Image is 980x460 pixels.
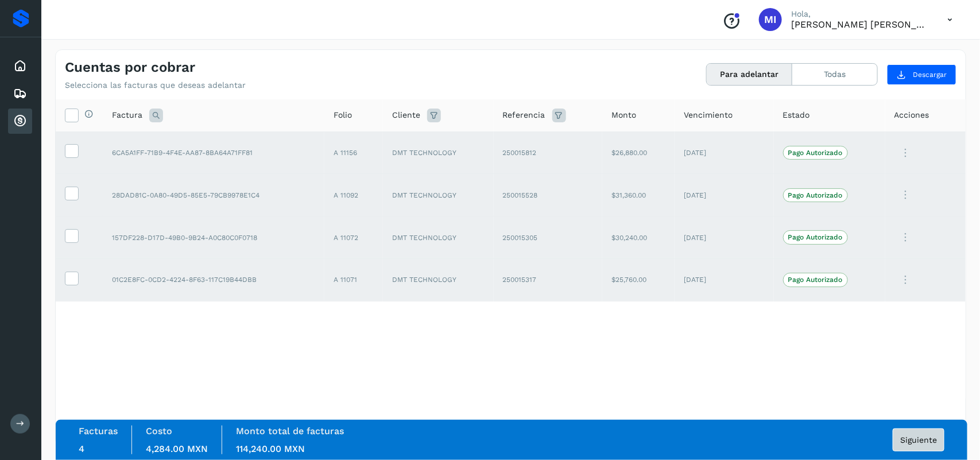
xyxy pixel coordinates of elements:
[79,443,84,454] span: 4
[8,53,32,79] div: Inicio
[675,258,773,301] td: [DATE]
[146,426,172,436] label: Costo
[602,217,675,259] td: $30,240.00
[913,69,947,80] span: Descargar
[503,109,545,121] span: Referencia
[79,426,118,436] label: Facturas
[791,19,929,30] p: Magda Imelda Ramos Gelacio
[334,109,352,121] span: Folio
[236,426,344,436] label: Monto total de facturas
[383,217,494,259] td: DMT TECHNOLOGY
[494,217,603,259] td: 250015305
[894,109,929,121] span: Acciones
[146,443,208,454] span: 4,284.00 MXN
[788,191,843,199] p: Pago Autorizado
[324,217,383,259] td: A 11072
[65,59,195,76] h4: Cuentas por cobrar
[788,233,843,241] p: Pago Autorizado
[65,80,246,90] p: Selecciona las facturas que deseas adelantar
[602,174,675,217] td: $31,360.00
[494,132,603,174] td: 250015812
[112,109,142,121] span: Factura
[788,276,843,284] p: Pago Autorizado
[236,443,305,454] span: 114,240.00 MXN
[324,174,383,217] td: A 11092
[392,109,420,121] span: Cliente
[602,258,675,301] td: $25,760.00
[675,132,773,174] td: [DATE]
[103,132,324,174] td: 6CA5A1FF-71B9-4F4E-AA87-8BA64A71FF81
[791,9,929,19] p: Hola,
[494,258,603,301] td: 250015317
[103,217,324,259] td: 157DF228-D17D-49B0-9B24-A0C80C0F0718
[788,149,843,157] p: Pago Autorizado
[383,132,494,174] td: DMT TECHNOLOGY
[684,109,733,121] span: Vencimiento
[611,109,636,121] span: Monto
[792,64,877,85] button: Todas
[383,258,494,301] td: DMT TECHNOLOGY
[103,258,324,301] td: 01C2E8FC-0CD2-4224-8F63-117C19B44DBB
[103,174,324,217] td: 28DAD81C-0A80-49D5-85E5-79CB9978E1C4
[602,132,675,174] td: $26,880.00
[324,258,383,301] td: A 11071
[8,81,32,106] div: Embarques
[8,109,32,134] div: Cuentas por cobrar
[675,174,773,217] td: [DATE]
[494,174,603,217] td: 250015528
[900,436,937,444] span: Siguiente
[707,64,792,85] button: Para adelantar
[675,217,773,259] td: [DATE]
[383,174,494,217] td: DMT TECHNOLOGY
[893,428,944,451] button: Siguiente
[783,109,810,121] span: Estado
[887,64,956,85] button: Descargar
[324,132,383,174] td: A 11156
